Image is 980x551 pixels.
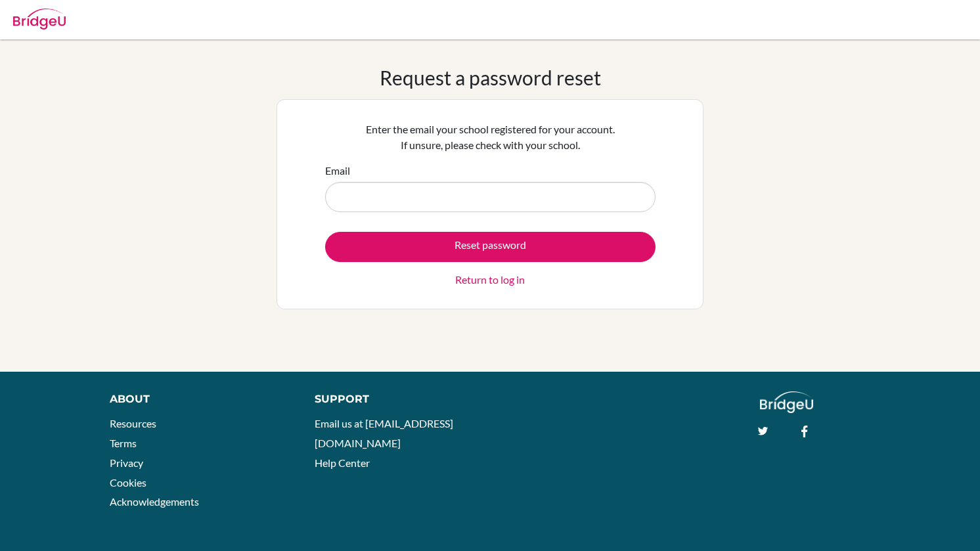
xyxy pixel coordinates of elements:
[325,232,656,262] button: Reset password
[380,66,601,89] h1: Request a password reset
[455,272,525,288] a: Return to log in
[325,121,656,153] p: Enter the email your school registered for your account. If unsure, please check with your school.
[110,476,146,489] a: Cookies
[110,495,199,508] a: Acknowledgements
[325,163,350,179] label: Email
[110,417,156,430] a: Resources
[110,391,285,407] div: About
[315,391,476,407] div: Support
[315,456,370,469] a: Help Center
[110,437,137,449] a: Terms
[760,391,813,413] img: logo_white@2x-f4f0deed5e89b7ecb1c2cc34c3e3d731f90f0f143d5ea2071677605dd97b5244.png
[13,9,66,30] img: Bridge-U
[110,456,143,469] a: Privacy
[315,417,453,449] a: Email us at [EMAIL_ADDRESS][DOMAIN_NAME]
